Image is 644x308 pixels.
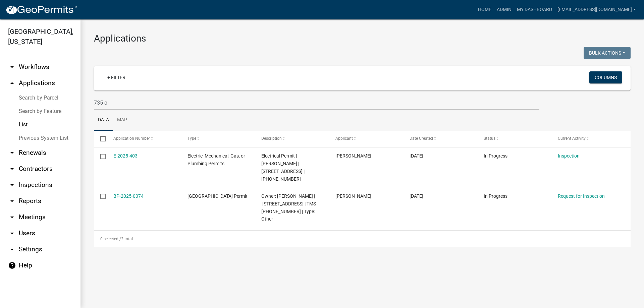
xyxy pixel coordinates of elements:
[477,131,551,147] datatable-header-cell: Status
[335,136,353,141] span: Applicant
[113,110,131,131] a: Map
[555,3,639,16] a: [EMAIL_ADDRESS][DOMAIN_NAME]
[187,193,248,199] span: Abbeville County Building Permit
[8,213,16,221] i: arrow_drop_down
[403,131,477,147] datatable-header-cell: Date Created
[475,3,494,16] a: Home
[558,193,605,199] a: Request for Inspection
[584,47,631,59] button: Bulk Actions
[94,231,631,247] div: 2 total
[8,197,16,205] i: arrow_drop_down
[8,165,16,173] i: arrow_drop_down
[107,131,181,147] datatable-header-cell: Application Number
[261,136,282,141] span: Description
[484,193,507,199] span: In Progress
[255,131,329,147] datatable-header-cell: Description
[94,96,539,110] input: Search for applications
[102,71,131,83] a: + Filter
[335,153,371,159] span: Donald
[8,261,16,269] i: help
[8,79,16,87] i: arrow_drop_up
[8,149,16,157] i: arrow_drop_down
[558,153,580,159] a: Inspection
[100,237,121,241] span: 0 selected /
[8,63,16,71] i: arrow_drop_down
[113,193,144,199] a: BP-2025-0074
[94,131,107,147] datatable-header-cell: Select
[261,193,316,222] span: Owner: WAGLER RONALD J JR | 735 OLD ABBEVILLE HWY | TMS 110-00-00-005 | Type: Other
[94,110,113,131] a: Data
[329,131,403,147] datatable-header-cell: Applicant
[410,193,423,199] span: 03/25/2025
[8,245,16,253] i: arrow_drop_down
[484,136,495,141] span: Status
[181,131,255,147] datatable-header-cell: Type
[8,229,16,237] i: arrow_drop_down
[187,136,196,141] span: Type
[410,153,423,159] span: 08/14/2025
[494,3,514,16] a: Admin
[113,153,138,159] a: E-2025-403
[8,181,16,189] i: arrow_drop_down
[589,71,622,83] button: Columns
[94,33,631,44] h3: Applications
[261,153,305,181] span: Electrical Permit | Donald Redman | 735 OLD ABBEVILLE HWY | 110-00-00-005
[558,136,586,141] span: Current Activity
[335,193,371,199] span: Randy
[551,131,626,147] datatable-header-cell: Current Activity
[514,3,555,16] a: My Dashboard
[410,136,433,141] span: Date Created
[187,153,245,166] span: Electric, Mechanical, Gas, or Plumbing Permits
[484,153,507,159] span: In Progress
[113,136,150,141] span: Application Number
